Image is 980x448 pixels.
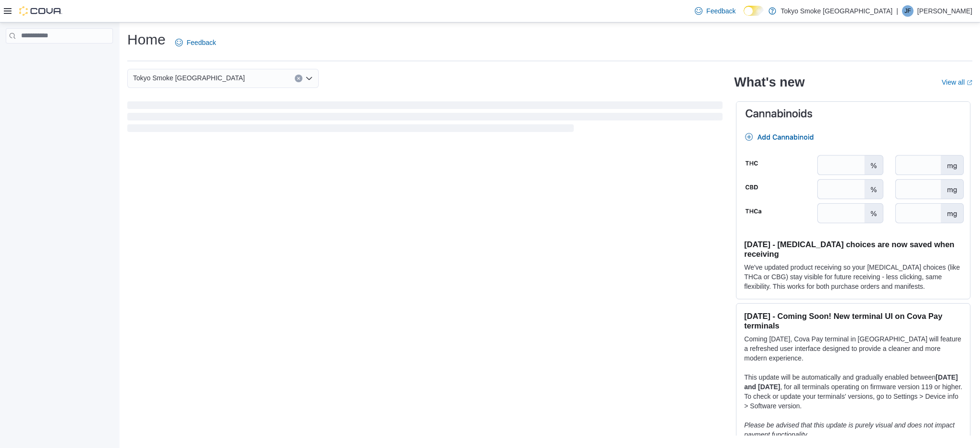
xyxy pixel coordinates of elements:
a: Feedback [171,33,220,52]
p: This update will be automatically and gradually enabled between , for all terminals operating on ... [744,372,962,411]
h3: [DATE] - Coming Soon! New terminal UI on Cova Pay terminals [744,311,962,330]
input: Dark Mode [744,6,764,16]
button: Open list of options [305,75,313,82]
a: Feedback [691,1,739,21]
button: Clear input [295,75,302,82]
p: | [896,5,898,17]
em: Please be advised that this update is purely visual and does not impact payment functionality. [744,421,955,438]
nav: Complex example [6,45,113,68]
div: Jakob Ferry [902,5,913,17]
span: Feedback [187,38,216,47]
p: [PERSON_NAME] [917,5,972,17]
p: We've updated product receiving so your [MEDICAL_DATA] choices (like THCa or CBG) stay visible fo... [744,262,962,291]
h2: What's new [734,75,804,90]
span: Loading [127,103,723,134]
a: View allExternal link [942,78,972,86]
img: Cova [19,6,62,16]
p: Tokyo Smoke [GEOGRAPHIC_DATA] [781,5,893,17]
h3: [DATE] - [MEDICAL_DATA] choices are now saved when receiving [744,240,962,259]
span: Tokyo Smoke [GEOGRAPHIC_DATA] [133,72,245,84]
strong: [DATE] and [DATE] [744,373,958,391]
p: Coming [DATE], Cova Pay terminal in [GEOGRAPHIC_DATA] will feature a refreshed user interface des... [744,334,962,363]
h1: Home [127,30,166,49]
span: Feedback [706,6,735,16]
span: Dark Mode [744,16,744,16]
svg: External link [967,80,972,86]
span: JF [904,5,911,17]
